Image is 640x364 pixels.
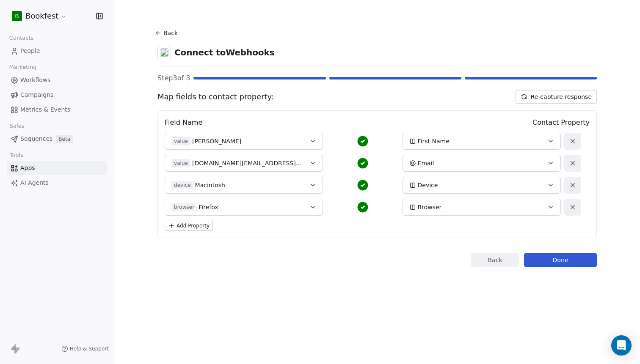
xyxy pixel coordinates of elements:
button: Back [154,25,181,41]
span: B [15,12,19,20]
span: value [171,137,190,145]
a: AI Agents [7,176,107,190]
button: BBookfest [10,9,69,23]
span: Step 3 of 3 [157,73,190,83]
span: Workflows [20,76,51,85]
span: [DOMAIN_NAME][EMAIL_ADDRESS][DOMAIN_NAME] [192,159,302,167]
button: Add Property [165,221,213,231]
img: webhooks.svg [160,48,168,57]
span: Macintosh [195,181,225,189]
span: Connect to Webhooks [174,47,275,58]
span: Apps [20,164,35,172]
a: SequencesBeta [7,132,107,146]
span: Browser [418,203,442,211]
span: Field Name [165,118,202,128]
a: Campaigns [7,88,107,102]
a: People [7,44,107,58]
span: Contacts [6,32,37,44]
button: Back [471,253,519,267]
span: Map fields to contact property: [157,91,274,102]
span: Sequences [20,134,52,143]
span: browser [171,203,197,211]
span: Contact Property [532,118,590,128]
span: Help & Support [70,345,109,352]
span: People [20,47,40,55]
a: Apps [7,161,107,175]
span: Sales [6,120,28,132]
a: Workflows [7,73,107,87]
span: Email [418,159,434,167]
span: Tools [6,149,27,161]
button: Re-capture response [516,90,597,104]
span: Bookfest [25,11,58,22]
span: Campaigns [20,90,53,99]
span: Marketing [6,61,40,74]
span: AI Agents [20,178,49,187]
span: [PERSON_NAME] [192,137,241,145]
span: device [171,181,193,189]
span: Beta [56,135,73,143]
span: Device [418,181,438,189]
span: Firefox [199,203,218,211]
button: Done [524,253,597,267]
span: First Name [418,137,450,145]
a: Help & Support [61,345,109,352]
a: Metrics & Events [7,103,107,117]
span: value [171,159,190,167]
div: Open Intercom Messenger [611,335,632,356]
span: Metrics & Events [20,105,70,114]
